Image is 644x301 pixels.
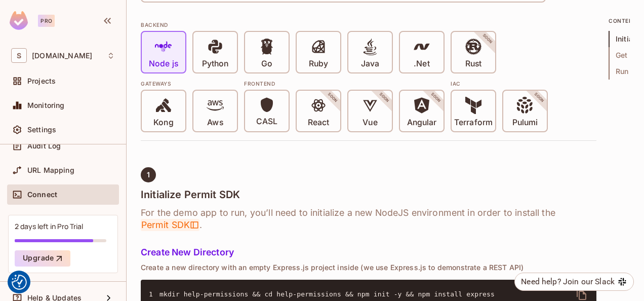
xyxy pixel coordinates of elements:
[309,59,328,69] p: Ruby
[38,15,55,27] div: Pro
[149,59,178,69] p: Node js
[141,264,596,272] p: Create a new directory with an empty Express.js project inside (we use Express.js to demonstrate ...
[609,17,630,25] p: content
[363,118,377,128] p: Vue
[159,290,495,298] span: mkdir help-permissions && cd help-permissions && npm init -y && npm install express
[15,221,83,231] div: 2 days left in Pro Trial
[149,289,159,299] span: 1
[468,19,507,59] span: SOON
[141,189,596,201] h4: Initialize Permit SDK
[12,275,27,290] img: Revisit consent button
[153,118,173,128] p: Kong
[27,77,56,85] span: Projects
[244,80,445,88] div: Frontend
[202,59,228,69] p: Python
[414,59,429,69] p: .Net
[11,48,27,63] span: S
[207,118,223,128] p: Aws
[313,78,352,118] span: SOON
[521,276,615,288] div: Need help? Join our Slack
[141,207,596,231] h6: For the demo app to run, you’ll need to initialize a new NodeJS environment in order to install t...
[27,166,74,174] span: URL Mapping
[27,191,57,199] span: Connect
[27,126,56,134] span: Settings
[10,11,28,30] img: SReyMgAAAABJRU5ErkJggg==
[256,117,277,127] p: CASL
[32,52,92,60] span: Workspace: siemens.com
[512,118,538,128] p: Pulumi
[416,78,456,118] span: SOON
[407,118,437,128] p: Angular
[27,101,65,109] span: Monitoring
[12,275,27,290] button: Consent Preferences
[15,250,70,267] button: Upgrade
[27,142,61,150] span: Audit Log
[141,21,596,29] div: BACKEND
[454,118,493,128] p: Terraform
[147,171,150,179] span: 1
[261,59,272,69] p: Go
[451,80,548,88] div: IAC
[365,78,404,118] span: SOON
[308,118,329,128] p: React
[141,219,199,231] span: Permit SDK
[519,78,559,118] span: SOON
[141,247,596,257] h5: Create New Directory
[465,59,481,69] p: Rust
[361,59,379,69] p: Java
[141,80,238,88] div: Gateways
